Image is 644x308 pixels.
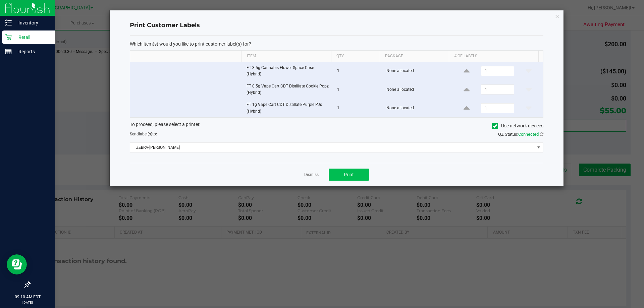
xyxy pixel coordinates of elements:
iframe: Resource center [7,254,27,274]
th: # of labels [449,51,538,62]
span: Connected [518,132,539,137]
td: None allocated [382,80,452,99]
th: Qty [331,51,380,62]
td: 1 [333,80,382,99]
label: Use network devices [492,122,543,129]
span: Print [344,172,354,177]
th: Package [380,51,449,62]
p: [DATE] [3,300,52,305]
span: label(s) [139,132,152,136]
p: Reports [12,48,52,56]
p: 09:10 AM EDT [3,294,52,300]
a: Dismiss [304,172,319,178]
inline-svg: Reports [5,48,12,55]
inline-svg: Retail [5,34,12,41]
div: To proceed, please select a printer. [125,121,548,131]
td: FT 3.5g Cannabis Flower Space Case (Hybrid) [243,62,333,80]
inline-svg: Inventory [5,19,12,26]
td: None allocated [382,62,452,80]
span: Send to: [130,132,157,136]
td: FT 1g Vape Cart CDT Distillate Purple PJs (Hybrid) [243,99,333,117]
span: QZ Status: [498,132,543,137]
td: None allocated [382,99,452,117]
th: Item [241,51,331,62]
p: Which item(s) would you like to print customer label(s) for? [130,41,543,47]
h4: Print Customer Labels [130,21,543,30]
td: 1 [333,99,382,117]
span: ZEBRA-[PERSON_NAME] [130,143,535,152]
p: Inventory [12,19,52,27]
p: Retail [12,33,52,41]
td: FT 0.5g Vape Cart CDT Distillate Cookie Popz (Hybrid) [243,80,333,99]
button: Print [329,169,369,181]
td: 1 [333,62,382,80]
